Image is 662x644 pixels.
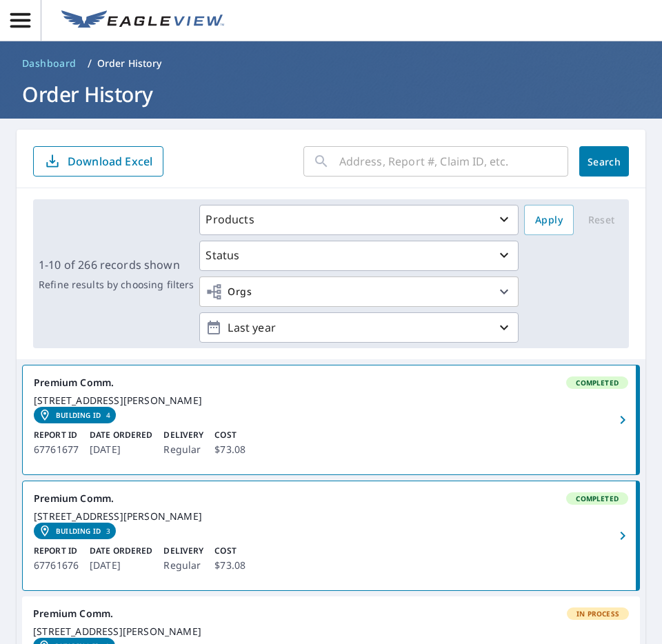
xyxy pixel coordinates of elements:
span: In Process [568,609,628,618]
a: Premium Comm.Completed[STREET_ADDRESS][PERSON_NAME]Building ID4Report ID67761677Date Ordered[DATE... [23,365,639,474]
p: 67761676 [34,557,79,574]
p: Refine results by choosing filters [39,279,194,291]
li: / [88,55,92,72]
span: Completed [568,494,627,503]
img: EV Logo [61,10,224,31]
span: Apply [535,212,563,229]
button: Status [199,241,519,271]
p: [DATE] [90,557,152,574]
p: Delivery [163,545,203,557]
p: Date Ordered [90,429,152,441]
p: Products [205,211,254,228]
div: Premium Comm. [34,492,628,505]
button: Products [199,205,519,235]
p: Regular [163,557,203,574]
button: Search [579,146,629,177]
div: [STREET_ADDRESS][PERSON_NAME] [33,625,629,638]
span: Dashboard [22,57,77,70]
p: Date Ordered [90,545,152,557]
p: 67761677 [34,441,79,458]
p: 1-10 of 266 records shown [39,256,194,273]
p: Report ID [34,429,79,441]
em: Building ID [56,527,101,535]
a: Building ID4 [34,407,116,423]
div: [STREET_ADDRESS][PERSON_NAME] [34,510,628,523]
input: Address, Report #, Claim ID, etc. [339,142,568,181]
a: Dashboard [17,52,82,74]
button: Download Excel [33,146,163,177]
p: Last year [222,316,496,340]
p: Status [205,247,239,263]
p: Delivery [163,429,203,441]
h1: Order History [17,80,645,108]
p: [DATE] [90,441,152,458]
div: [STREET_ADDRESS][PERSON_NAME] [34,394,628,407]
span: Orgs [205,283,252,301]
p: Regular [163,441,203,458]
button: Apply [524,205,574,235]
div: Premium Comm. [34,376,628,389]
nav: breadcrumb [17,52,645,74]
a: Building ID3 [34,523,116,539]
p: $73.08 [214,441,245,458]
p: Report ID [34,545,79,557]
p: Download Excel [68,154,152,169]
span: Completed [568,378,627,388]
a: Premium Comm.Completed[STREET_ADDRESS][PERSON_NAME]Building ID3Report ID67761676Date Ordered[DATE... [23,481,639,590]
div: Premium Comm. [33,607,629,620]
p: Cost [214,429,245,441]
p: Cost [214,545,245,557]
button: Last year [199,312,519,343]
span: Search [590,155,618,168]
p: Order History [97,57,162,70]
button: Orgs [199,276,519,307]
em: Building ID [56,411,101,419]
a: EV Logo [53,2,232,39]
p: $73.08 [214,557,245,574]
